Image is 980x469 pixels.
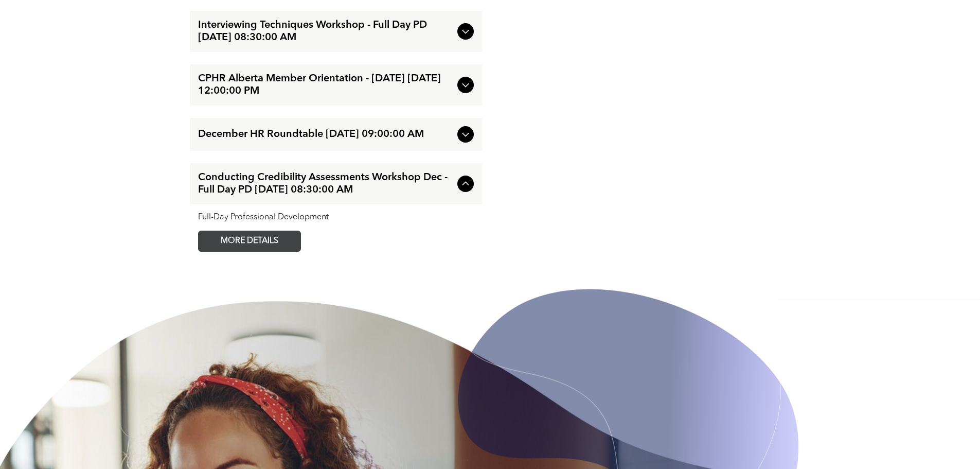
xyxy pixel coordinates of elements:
[198,213,474,222] div: Full-Day Professional Development
[198,128,453,141] span: December HR Roundtable [DATE] 09:00:00 AM
[198,19,453,44] span: Interviewing Techniques Workshop - Full Day PD [DATE] 08:30:00 AM
[198,171,453,196] span: Conducting Credibility Assessments Workshop Dec - Full Day PD [DATE] 08:30:00 AM
[198,231,301,252] a: MORE DETAILS
[198,73,453,97] span: CPHR Alberta Member Orientation - [DATE] [DATE] 12:00:00 PM
[209,231,290,251] span: MORE DETAILS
